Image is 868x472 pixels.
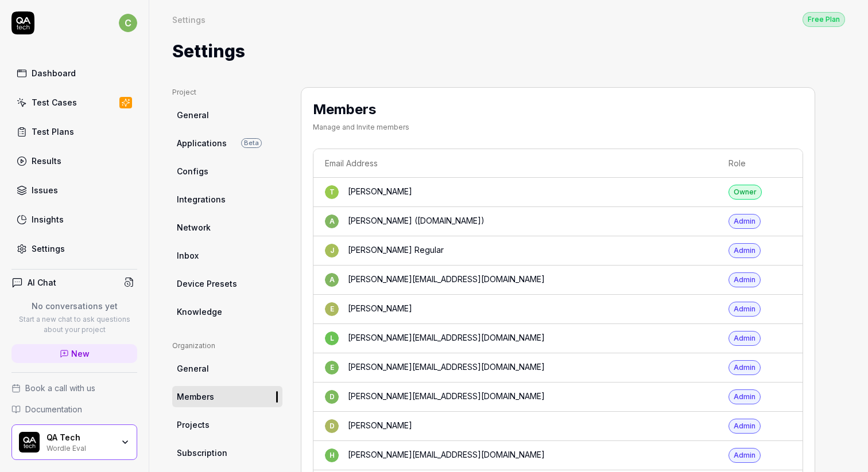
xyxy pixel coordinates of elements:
[172,132,282,154] a: ApplicationsBeta
[348,448,545,462] div: [PERSON_NAME][EMAIL_ADDRESS][DOMAIN_NAME]
[46,432,113,443] div: QA Tech
[11,150,137,172] a: Results
[32,126,74,138] div: Test Plans
[177,278,237,290] span: Device Presets
[25,403,82,415] span: Documentation
[172,217,282,238] a: Network
[325,185,339,199] span: T
[348,361,545,375] div: [PERSON_NAME][EMAIL_ADDRESS][DOMAIN_NAME]
[172,386,282,407] a: Members
[313,99,409,120] h2: Members
[241,138,262,148] span: Beta
[172,273,282,294] a: Device Presets
[46,443,113,452] div: Wordle Eval
[177,109,209,121] span: General
[325,331,339,345] span: l
[172,104,282,126] a: General
[11,91,137,114] a: Test Cases
[348,390,545,404] div: [PERSON_NAME][EMAIL_ADDRESS][DOMAIN_NAME]
[728,243,761,258] div: Admin
[172,414,282,435] a: Projects
[172,38,245,64] h1: Settings
[728,272,761,287] div: Admin
[32,213,64,225] div: Insights
[32,96,77,108] div: Test Cases
[11,344,137,363] a: New
[348,419,412,433] div: [PERSON_NAME]
[348,185,412,199] div: [PERSON_NAME]
[32,243,65,255] div: Settings
[11,120,137,143] a: Test Plans
[11,179,137,201] a: Issues
[32,184,58,196] div: Issues
[177,221,211,233] span: Network
[348,244,444,258] div: [PERSON_NAME] Regular
[313,149,717,178] th: Email Address
[172,161,282,182] a: Configs
[325,302,339,316] span: E
[325,361,339,375] span: e
[11,62,137,84] a: Dashboard
[348,331,545,345] div: [PERSON_NAME][EMAIL_ADDRESS][DOMAIN_NAME]
[119,11,137,34] button: c
[728,360,761,375] div: Admin
[803,11,845,27] button: Free Plan
[28,276,56,288] h4: AI Chat
[325,448,339,462] span: h
[11,314,137,335] p: Start a new chat to ask questions about your project
[11,403,137,415] a: Documentation
[177,249,199,262] span: Inbox
[19,432,40,453] img: QA Tech Logo
[348,302,412,316] div: [PERSON_NAME]
[32,67,76,79] div: Dashboard
[717,149,780,178] th: Role
[325,273,339,287] span: a
[172,87,282,97] div: Project
[728,419,761,434] div: Admin
[172,341,282,351] div: Organization
[11,424,137,460] button: QA Tech LogoQA TechWordle Eval
[177,137,227,149] span: Applications
[177,193,226,205] span: Integrations
[71,348,90,360] span: New
[172,14,206,25] div: Settings
[177,165,208,177] span: Configs
[325,214,339,228] span: a
[348,214,485,228] div: [PERSON_NAME] ([DOMAIN_NAME])
[728,302,761,317] div: Admin
[172,189,282,210] a: Integrations
[728,331,761,346] div: Admin
[325,244,339,258] span: J
[177,419,210,431] span: Projects
[177,362,209,375] span: General
[325,390,339,404] span: d
[11,300,137,312] p: No conversations yet
[313,122,409,132] div: Manage and Invite members
[25,382,95,394] span: Book a call with us
[348,273,545,287] div: [PERSON_NAME][EMAIL_ADDRESS][DOMAIN_NAME]
[172,301,282,322] a: Knowledge
[728,214,761,229] div: Admin
[32,155,61,167] div: Results
[728,185,762,200] div: Owner
[177,306,222,318] span: Knowledge
[11,237,137,260] a: Settings
[803,12,845,27] div: Free Plan
[728,389,761,404] div: Admin
[325,419,339,433] span: D
[11,382,137,394] a: Book a call with us
[172,245,282,266] a: Inbox
[11,208,137,231] a: Insights
[177,391,214,403] span: Members
[172,442,282,463] a: Subscription
[728,448,761,463] div: Admin
[119,14,137,32] span: c
[172,358,282,379] a: General
[177,447,227,459] span: Subscription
